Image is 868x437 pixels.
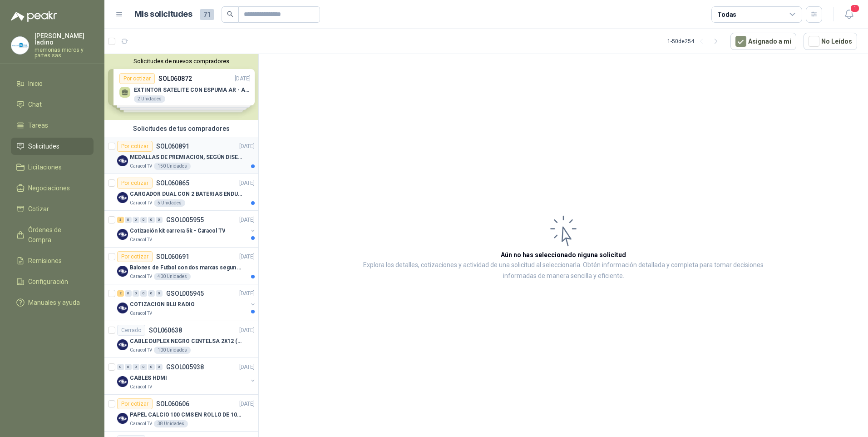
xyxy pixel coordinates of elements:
[117,178,153,189] div: Por cotizar
[148,217,155,223] div: 0
[125,364,132,370] div: 0
[130,420,152,427] p: Caracol TV
[11,294,94,311] a: Manuales y ayuda
[104,248,258,284] a: Por cotizarSOL060691[DATE] Company LogoBalones de Futbol con dos marcas segun adjunto. Adjuntar c...
[117,155,128,166] img: Company Logo
[239,326,255,335] p: [DATE]
[148,290,155,297] div: 0
[130,263,243,272] p: Balones de Futbol con dos marcas segun adjunto. Adjuntar cotizacion en su formato
[154,273,191,280] div: 400 Unidades
[117,214,256,243] a: 3 0 0 0 0 0 GSOL005955[DATE] Company LogoCotización kit carrera 5k - Caracol TVCaracol TV
[130,347,152,354] p: Caracol TV
[117,364,124,370] div: 0
[133,364,139,370] div: 0
[11,252,94,269] a: Remisiones
[154,163,191,170] div: 150 Unidades
[11,96,94,113] a: Chat
[717,10,736,20] div: Todas
[104,174,258,211] a: Por cotizarSOL060865[DATE] Company LogoCARGADOR DUAL CON 2 BATERIAS ENDURO GO PROCaracol TV5 Unid...
[117,288,256,317] a: 2 0 0 0 0 0 GSOL005945[DATE] Company LogoCOTIZACION BLU RADIOCaracol TV
[11,179,94,197] a: Negociaciones
[154,420,188,427] div: 38 Unidades
[804,33,857,50] button: No Leídos
[154,347,191,354] div: 100 Unidades
[239,216,255,224] p: [DATE]
[28,120,48,130] span: Tareas
[133,290,139,297] div: 0
[154,199,185,207] div: 5 Unidades
[104,137,258,174] a: Por cotizarSOL060891[DATE] Company LogoMEDALLAS DE PREMIACION, SEGÚN DISEÑO ADJUNTO(ADJUNTAR COTI...
[28,256,62,266] span: Remisiones
[104,395,258,432] a: Por cotizarSOL060606[DATE] Company LogoPAPEL CALCIO 100 CMS EN ROLLO DE 100 GRCaracol TV38 Unidades
[350,260,777,282] p: Explora los detalles, cotizaciones y actividad de una solicitud al seleccionarla. Obtén informaci...
[28,79,43,89] span: Inicio
[11,159,94,176] a: Licitaciones
[130,227,225,235] p: Cotización kit carrera 5k - Caracol TV
[200,9,214,20] span: 71
[28,183,70,193] span: Negociaciones
[11,37,29,54] img: Company Logo
[841,6,857,23] button: 1
[140,290,147,297] div: 0
[117,325,145,336] div: Cerrado
[108,58,255,65] button: Solicitudes de nuevos compradores
[28,225,85,245] span: Órdenes de Compra
[130,374,167,382] p: CABLES HDMI
[11,75,94,92] a: Inicio
[130,310,152,317] p: Caracol TV
[117,217,124,223] div: 3
[117,376,128,387] img: Company Logo
[134,8,192,21] h1: Mis solicitudes
[11,200,94,218] a: Cotizar
[156,180,189,186] p: SOL060865
[130,383,152,391] p: Caracol TV
[149,327,182,333] p: SOL060638
[156,290,163,297] div: 0
[130,273,152,280] p: Caracol TV
[117,303,128,313] img: Company Logo
[117,251,153,262] div: Por cotizar
[11,273,94,290] a: Configuración
[239,179,255,188] p: [DATE]
[130,411,243,419] p: PAPEL CALCIO 100 CMS EN ROLLO DE 100 GR
[239,142,255,151] p: [DATE]
[104,120,258,137] div: Solicitudes de tus compradores
[125,217,132,223] div: 0
[239,363,255,372] p: [DATE]
[156,253,189,260] p: SOL060691
[148,364,155,370] div: 0
[11,117,94,134] a: Tareas
[104,54,258,120] div: Solicitudes de nuevos compradoresPor cotizarSOL060872[DATE] EXTINTOR SATELITE CON ESPUMA AR - AFF...
[166,290,204,297] p: GSOL005945
[117,362,256,391] a: 0 0 0 0 0 0 GSOL005938[DATE] Company LogoCABLES HDMICaracol TV
[125,290,132,297] div: 0
[28,298,80,308] span: Manuales y ayuda
[117,398,153,409] div: Por cotizar
[501,250,626,260] h3: Aún no has seleccionado niguna solicitud
[239,400,255,408] p: [DATE]
[130,337,243,346] p: CABLE DUPLEX NEGRO CENTELSA 2X12 (COLOR NEGRO)
[28,99,42,109] span: Chat
[166,217,204,223] p: GSOL005955
[667,34,723,49] div: 1 - 50 de 254
[28,277,68,287] span: Configuración
[117,290,124,297] div: 2
[35,33,94,45] p: [PERSON_NAME] ladino
[227,11,233,17] span: search
[28,162,62,172] span: Licitaciones
[133,217,139,223] div: 0
[117,266,128,277] img: Company Logo
[156,217,163,223] div: 0
[117,192,128,203] img: Company Logo
[11,221,94,248] a: Órdenes de Compra
[28,204,49,214] span: Cotizar
[117,413,128,424] img: Company Logo
[104,321,258,358] a: CerradoSOL060638[DATE] Company LogoCABLE DUPLEX NEGRO CENTELSA 2X12 (COLOR NEGRO)Caracol TV100 Un...
[11,11,57,22] img: Logo peakr
[130,300,195,309] p: COTIZACION BLU RADIO
[239,289,255,298] p: [DATE]
[156,143,189,149] p: SOL060891
[730,33,796,50] button: Asignado a mi
[130,153,243,162] p: MEDALLAS DE PREMIACION, SEGÚN DISEÑO ADJUNTO(ADJUNTAR COTIZACION EN SU FORMATO
[117,229,128,240] img: Company Logo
